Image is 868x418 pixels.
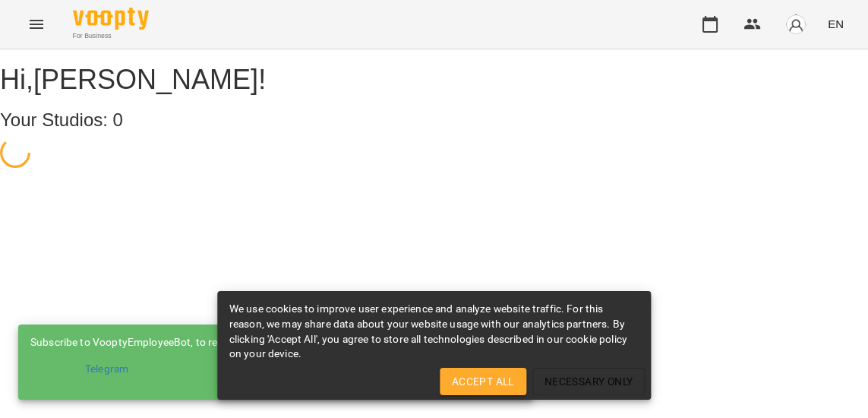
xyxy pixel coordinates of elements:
[822,10,850,38] button: EN
[113,109,123,130] span: 0
[73,31,149,41] span: For Business
[18,6,55,43] button: Menu
[73,8,149,30] img: Voopty Logo
[785,14,806,35] img: avatar_s.png
[828,16,844,32] span: EN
